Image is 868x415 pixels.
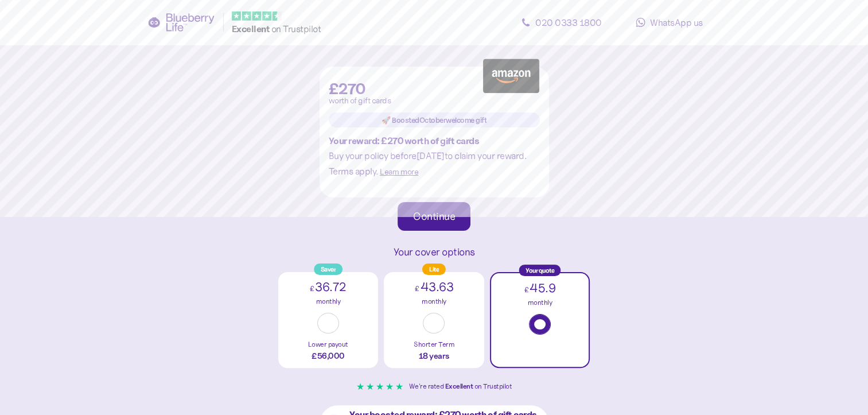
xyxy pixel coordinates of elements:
span: WhatsApp us [650,17,703,28]
button: Learn more [380,165,418,179]
span: Excellent ️ [232,23,271,34]
span: £270 [329,82,365,96]
div: ★ ★ ★ ★ ★ [356,379,403,394]
div: 45.9 [491,279,589,298]
span: £ [524,285,529,294]
button: Continue [398,202,470,231]
span: Saver [321,264,336,274]
div: Shorter Term [384,339,484,350]
span: £ [415,284,419,293]
span: Your quote [526,265,554,276]
div: Your cover options [394,245,475,260]
a: WhatsApp us [618,11,721,34]
div: Lower payout [278,339,379,350]
a: 020 0333 1800 [510,11,613,34]
div: monthly [491,297,589,308]
div: monthly [384,296,484,307]
div: Continue [413,211,455,222]
span: Buy your policy before [DATE] to claim your reward. Terms apply. [329,150,527,177]
div: 43.63 [384,278,484,297]
span: Lite [429,264,439,274]
div: 18 years [384,350,484,362]
div: Your reward: £270 worth of gift cards [329,135,540,146]
span: worth of gift cards [329,96,391,104]
div: £56,000 [278,350,379,362]
span: Excellent [445,382,473,390]
div: 36.72 [278,278,379,297]
img: Amazon [482,59,540,93]
div: We're rated on Trustpilot [409,381,512,392]
span: Learn more [380,166,418,177]
div: monthly [278,296,379,307]
span: 🚀 Boosted October welcome gift [382,113,486,127]
span: on Trustpilot [271,23,321,34]
span: £ [310,284,314,293]
span: 020 0333 1800 [535,17,602,28]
